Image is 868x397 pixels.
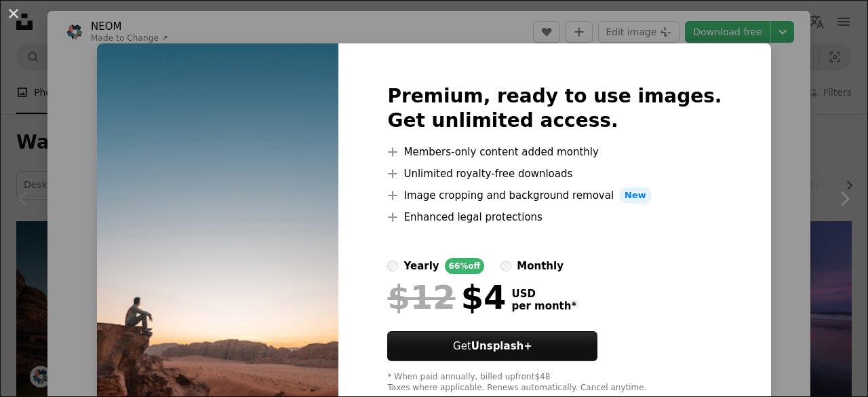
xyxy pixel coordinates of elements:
[387,84,722,133] h2: Premium, ready to use images. Get unlimited access.
[387,187,722,204] li: Image cropping and background removal
[445,258,485,274] div: 66% off
[619,187,652,204] span: New
[403,258,439,274] div: yearly
[387,372,722,394] div: * When paid annually, billed upfront $48 Taxes where applicable. Renews automatically. Cancel any...
[511,288,576,300] span: USD
[517,258,564,274] div: monthly
[471,340,532,352] strong: Unsplash+
[387,209,722,225] li: Enhanced legal protections
[387,144,722,160] li: Members-only content added monthly
[387,280,506,315] div: $4
[387,166,722,182] li: Unlimited royalty-free downloads
[387,280,455,315] span: $12
[387,261,398,271] input: yearly66%off
[387,331,597,361] button: GetUnsplash+
[500,261,511,271] input: monthly
[511,300,576,312] span: per month *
